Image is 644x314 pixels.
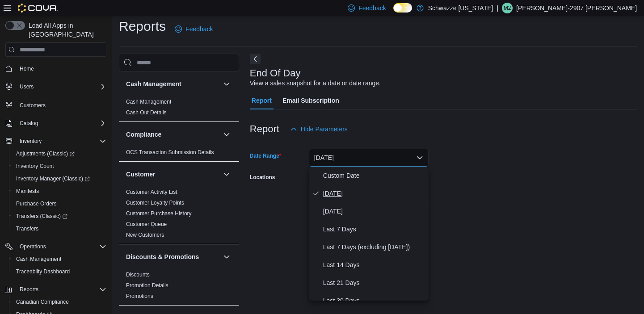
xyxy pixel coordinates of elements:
button: Transfers [9,222,110,235]
button: Catalog [2,117,110,130]
span: Hide Parameters [301,125,348,134]
span: Transfers [13,223,106,234]
a: Discounts [126,272,150,278]
span: Cash Management [16,255,61,263]
span: OCS Transaction Submission Details [126,149,214,156]
a: Adjustments (Classic) [13,148,78,159]
div: Compliance [119,147,239,161]
button: [DATE] [309,149,429,167]
span: Reports [16,284,106,295]
div: Discounts & Promotions [119,269,239,305]
button: Cash Management [221,79,232,89]
button: Reports [2,283,110,296]
div: Cash Management [119,96,239,121]
span: Inventory [16,136,106,147]
button: Home [2,62,110,75]
button: Compliance [126,130,219,139]
button: Users [2,80,110,93]
span: Promotion Details [126,282,168,289]
a: Home [16,63,38,74]
p: Schwazze [US_STATE] [428,3,493,13]
a: Adjustments (Classic) [9,147,110,160]
label: Date Range [250,152,282,159]
span: Discounts [126,271,150,278]
span: Traceabilty Dashboard [13,266,106,277]
button: Inventory [2,135,110,147]
span: Customers [20,102,46,109]
span: Catalog [20,120,38,127]
span: Manifests [16,188,39,195]
button: Cash Management [126,80,219,88]
a: Customers [16,100,49,111]
button: Operations [2,240,110,253]
span: New Customers [126,231,164,239]
button: Users [16,81,37,92]
h3: Customer [126,170,155,179]
div: Select listbox [309,167,429,301]
span: Operations [20,243,46,250]
span: Manifests [13,186,106,197]
a: Promotions [126,293,153,299]
a: Inventory Manager (Classic) [9,172,110,185]
span: Custom Date [323,170,425,181]
span: Customer Loyalty Points [126,199,184,206]
span: Feedback [185,25,213,33]
label: Locations [250,174,275,181]
h3: Discounts & Promotions [126,252,199,261]
span: Transfers (Classic) [16,213,67,220]
button: Customer [221,169,232,180]
span: Email Subscription [282,92,339,109]
span: Adjustments (Classic) [16,150,75,157]
h3: End Of Day [250,68,301,79]
button: Traceabilty Dashboard [9,265,110,278]
button: Next [250,54,261,64]
p: | [497,3,498,13]
span: Report [252,92,272,109]
a: Cash Management [126,99,171,105]
span: Dark Mode [393,13,394,13]
span: Feedback [358,4,386,13]
h3: Cash Management [126,80,181,88]
a: Transfers (Classic) [9,210,110,222]
span: Inventory [20,138,42,145]
span: Transfers (Classic) [13,211,106,222]
span: Purchase Orders [16,200,57,207]
input: Dark Mode [393,3,412,13]
span: Catalog [16,118,106,129]
span: Inventory Count [13,161,106,172]
p: [PERSON_NAME]-2907 [PERSON_NAME] [516,3,637,13]
button: Customers [2,98,110,111]
a: Transfers (Classic) [13,211,71,222]
button: Manifests [9,185,110,197]
h1: Reports [119,17,166,35]
div: View a sales snapshot for a date or date range. [250,79,381,88]
div: Customer [119,187,239,244]
span: M2 [504,3,511,13]
span: [DATE] [323,206,425,217]
span: Inventory Manager (Classic) [16,175,90,182]
span: Home [20,65,34,72]
span: Home [16,63,106,74]
span: Purchase Orders [13,198,106,209]
span: Load All Apps in [GEOGRAPHIC_DATA] [25,21,106,39]
span: Transfers [16,225,38,232]
span: Customer Queue [126,221,167,228]
button: Inventory [16,136,45,147]
span: Customer Activity List [126,188,177,196]
h3: Compliance [126,130,161,139]
button: Canadian Compliance [9,296,110,308]
span: Last 7 Days (excluding [DATE]) [323,242,425,252]
a: Customer Loyalty Points [126,200,184,206]
span: Inventory Count [16,163,54,170]
img: Cova [18,4,58,13]
a: Canadian Compliance [13,297,72,307]
span: Customers [16,99,106,110]
span: Last 21 Days [323,277,425,288]
span: Traceabilty Dashboard [16,268,70,275]
a: Promotion Details [126,282,168,289]
button: Inventory Count [9,160,110,172]
span: Last 7 Days [323,224,425,234]
span: Cash Management [13,254,106,264]
button: Discounts & Promotions [126,252,219,261]
span: Customer Purchase History [126,210,192,217]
